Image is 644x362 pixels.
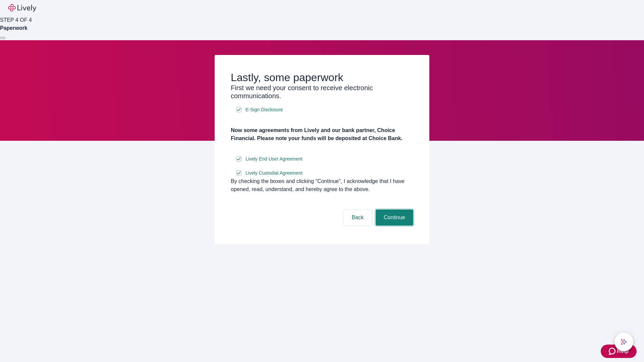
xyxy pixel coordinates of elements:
[617,347,629,355] span: Help
[343,209,372,226] button: Back
[231,71,413,84] h2: Lastly, some paperwork
[244,169,304,177] a: e-sign disclosure document
[376,209,413,226] button: Continue
[231,177,413,193] div: By checking the boxes and clicking “Continue", I acknowledge that I have opened, read, understand...
[8,4,36,12] img: Lively
[601,345,637,358] button: Zendesk support iconHelp
[244,106,284,114] a: e-sign disclosure document
[231,126,413,142] h4: Now some agreements from Lively and our bank partner, Choice Financial. Please note your funds wi...
[246,170,303,177] span: Lively Custodial Agreement
[609,347,617,355] svg: Zendesk support icon
[231,84,413,100] h3: First we need your consent to receive electronic communications.
[246,156,303,163] span: Lively End User Agreement
[621,339,627,345] svg: Lively AI Assistant
[244,155,304,163] a: e-sign disclosure document
[246,106,283,113] span: E-Sign Disclosure
[614,333,633,351] button: chat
